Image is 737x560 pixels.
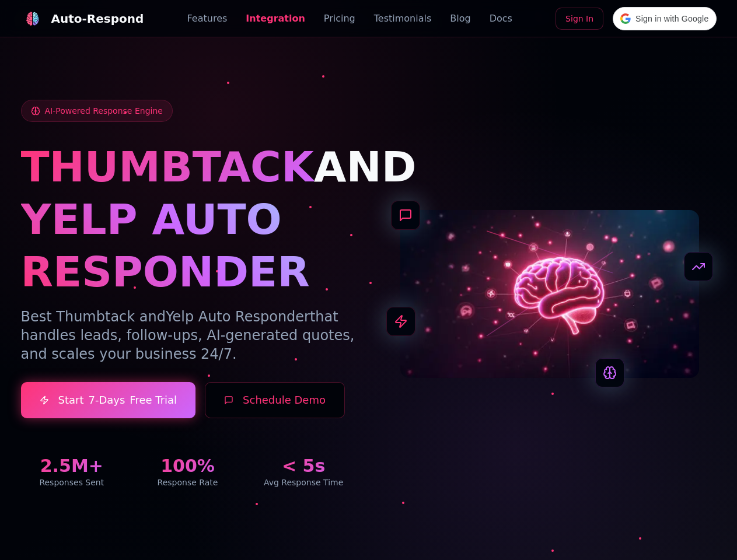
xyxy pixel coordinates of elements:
[45,105,163,117] span: AI-Powered Response Engine
[314,142,417,191] span: AND
[21,307,355,363] p: Best Thumbtack and that handles leads, follow-ups, AI-generated quotes, and scales your business ...
[400,210,699,378] img: AI Neural Network Brain
[253,456,355,477] div: < 5s
[21,142,314,191] span: THUMBTACK
[166,309,310,325] span: Yelp Auto Responder
[613,7,716,30] div: Sign in with Google
[253,477,355,488] div: Avg Response Time
[137,456,239,477] div: 100%
[21,477,123,488] div: Responses Sent
[556,8,603,30] a: Sign In
[246,12,305,26] a: Integration
[21,7,144,30] a: Auto-Respond
[21,382,196,418] a: Start7-DaysFree Trial
[137,477,239,488] div: Response Rate
[450,12,470,26] a: Blog
[374,12,432,26] a: Testimonials
[324,12,355,26] a: Pricing
[635,13,708,25] span: Sign in with Google
[187,12,228,26] a: Features
[21,193,355,298] h1: YELP AUTO RESPONDER
[205,382,345,418] button: Schedule Demo
[51,10,144,27] div: Auto-Respond
[21,456,123,477] div: 2.5M+
[88,392,125,408] span: 7-Days
[26,12,40,26] img: logo.svg
[490,12,512,26] a: Docs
